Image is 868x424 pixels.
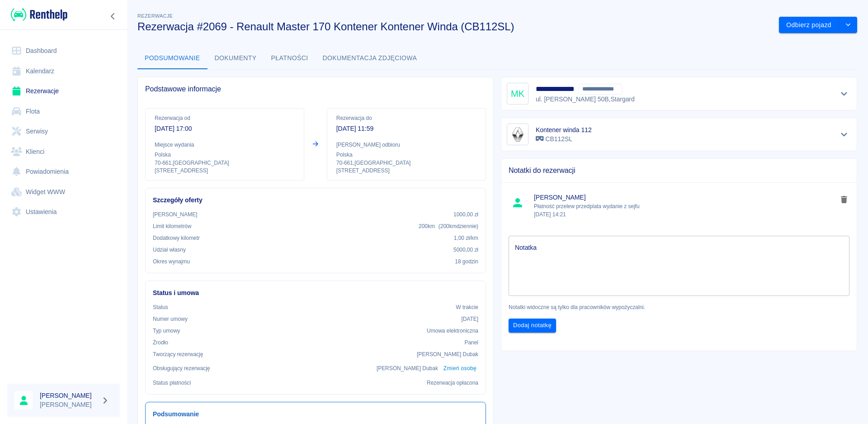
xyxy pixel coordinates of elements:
[316,48,425,69] button: Dokumentacja zdjęciowa
[155,151,295,159] p: Polska
[534,210,837,219] p: [DATE] 14:21
[155,141,295,149] p: Miejsce wydania
[7,142,120,162] a: Klienci
[153,327,180,335] p: Typ umowy
[536,134,592,144] p: CB112SL
[153,234,200,242] p: Dodatkowy kilometr
[461,315,478,323] p: [DATE]
[7,101,120,122] a: Flota
[153,257,190,266] p: Okres wynajmu
[208,48,264,69] button: Dokumenty
[419,222,478,230] p: 200 km
[507,83,528,105] div: MK
[509,303,849,311] p: Notatki widoczne są tylko dla pracowników wypożyczalni.
[153,222,191,230] p: Limit kilometrów
[7,182,120,202] a: Widget WWW
[442,362,478,375] button: Zmień osobę
[336,141,476,149] p: [PERSON_NAME] odbioru
[336,167,476,175] p: [STREET_ADDRESS]
[427,379,478,387] p: Rezerwacja opłacona
[336,159,476,167] p: 70-661 , [GEOGRAPHIC_DATA]
[137,48,208,69] button: Podsumowanie
[336,114,476,122] p: Rezerwacja do
[837,194,851,205] button: delete note
[509,125,527,143] img: Image
[137,20,772,33] h3: Rezerwacja #2069 - Renault Master 170 Kontener Kontener Winda (CB112SL)
[336,124,476,133] p: [DATE] 11:59
[536,95,644,104] p: ul. [PERSON_NAME] 50B , Stargard
[153,246,186,254] p: Udział własny
[509,166,849,175] span: Notatki do rezerwacji
[453,210,478,219] p: 1000,00 zł
[427,327,478,335] p: Umowa elektroniczna
[155,167,295,175] p: [STREET_ADDRESS]
[40,400,98,410] p: [PERSON_NAME]
[439,223,478,229] span: ( 200 km dziennie )
[336,151,476,159] p: Polska
[137,13,173,19] span: Rezerwacje
[7,202,120,222] a: Ustawienia
[837,87,852,100] button: Pokaż szczegóły
[155,159,295,167] p: 70-661 , [GEOGRAPHIC_DATA]
[455,257,478,266] p: 18 godzin
[153,303,168,311] p: Status
[377,364,438,372] p: [PERSON_NAME] Dubak
[153,288,478,298] h6: Status i umowa
[839,17,857,33] button: drop-down
[106,10,120,22] button: Zwiń nawigację
[837,128,852,141] button: Pokaż szczegóły
[536,125,592,134] h6: Kontener winda 112
[7,61,120,81] a: Kalendarz
[155,114,295,122] p: Rezerwacja od
[153,210,197,219] p: [PERSON_NAME]
[7,121,120,142] a: Serwisy
[153,364,210,372] p: Obsługujący rezerwację
[509,319,556,333] button: Dodaj notatkę
[153,410,478,419] h6: Podsumowanie
[453,246,478,254] p: 5000,00 zł
[153,350,203,358] p: Tworzący rezerwację
[7,81,120,101] a: Rezerwacje
[153,315,188,323] p: Numer umowy
[534,202,837,219] p: Płatność przelew przedplata wydanie z sejfu
[145,85,486,94] span: Podstawowe informacje
[456,303,478,311] p: W trakcie
[7,7,67,22] a: Renthelp logo
[153,379,191,387] p: Status płatności
[7,162,120,182] a: Powiadomienia
[417,350,478,358] p: [PERSON_NAME] Dubak
[7,41,120,61] a: Dashboard
[40,391,98,400] h6: [PERSON_NAME]
[264,48,316,69] button: Płatności
[779,17,839,33] button: Odbierz pojazd
[465,338,479,347] p: Panel
[454,234,478,242] p: 1,00 zł /km
[153,338,168,347] p: Żrodło
[153,195,478,205] h6: Szczegóły oferty
[11,7,67,22] img: Renthelp logo
[155,124,295,133] p: [DATE] 17:00
[534,193,837,202] span: [PERSON_NAME]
